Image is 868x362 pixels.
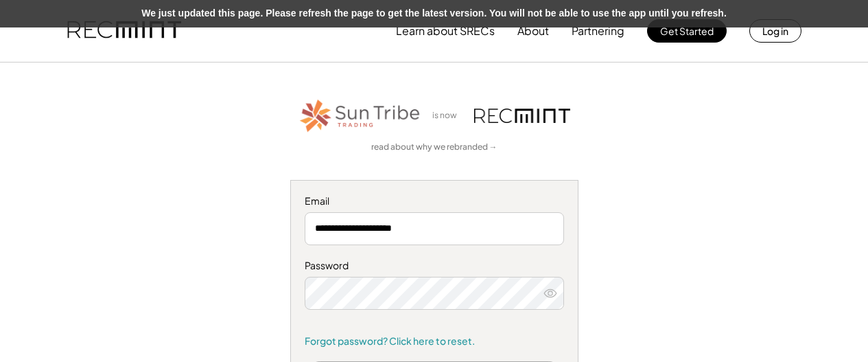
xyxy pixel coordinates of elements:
button: Log in [749,19,801,43]
div: is now [429,110,467,122]
a: Forgot password? Click here to reset. [305,335,564,348]
button: About [517,17,549,45]
img: STT_Horizontal_Logo%2B-%2BColor.png [298,97,422,135]
button: Learn about SRECs [396,17,495,45]
button: Partnering [572,17,624,45]
div: Password [305,259,564,273]
div: Email [305,194,564,208]
a: read about why we rebranded → [371,142,497,153]
img: recmint-logotype%403x.png [67,8,181,54]
button: Get Started [647,19,727,43]
img: recmint-logotype%403x.png [474,109,570,123]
